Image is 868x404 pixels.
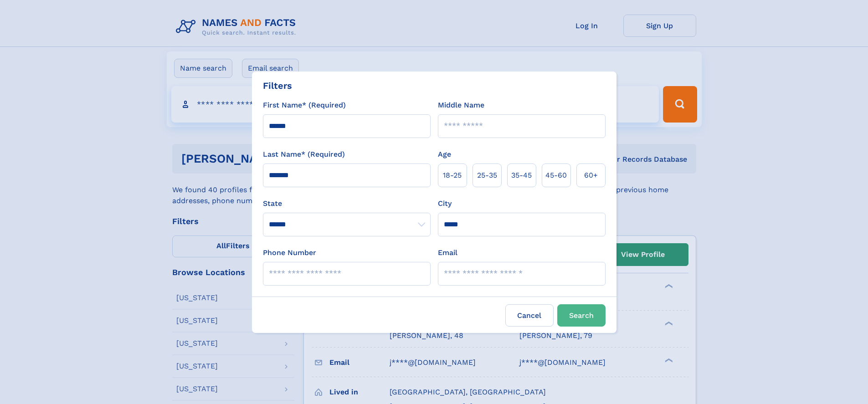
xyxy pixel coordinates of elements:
[584,170,598,181] span: 60+
[263,100,346,111] label: First Name* (Required)
[263,247,316,258] label: Phone Number
[438,149,451,160] label: Age
[557,304,606,327] button: Search
[263,149,345,160] label: Last Name* (Required)
[438,100,484,111] label: Middle Name
[477,170,497,181] span: 25‑35
[438,198,452,209] label: City
[545,170,567,181] span: 45‑60
[505,304,554,327] label: Cancel
[438,247,457,258] label: Email
[263,79,292,92] div: Filters
[443,170,462,181] span: 18‑25
[263,198,431,209] label: State
[511,170,532,181] span: 35‑45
